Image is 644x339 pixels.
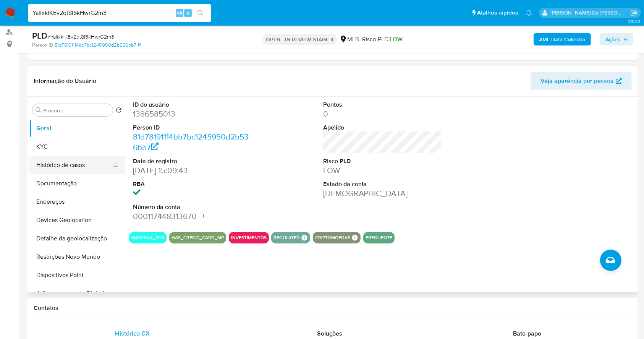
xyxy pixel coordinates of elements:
[193,8,208,18] button: search-icon
[551,9,628,16] p: patricia.varelo@mercadopago.com.br
[29,193,125,211] button: Endereços
[630,9,638,17] a: Sair
[390,35,403,44] span: LOW
[531,72,632,90] button: Veja aparência por pessoa
[263,34,337,45] p: OPEN - IN REVIEW STAGE II
[133,180,252,188] dt: RBA
[55,42,141,49] a: 81d78191114bb7bc1245950d2b536bb7
[362,35,403,44] span: Risco PLD:
[29,156,119,174] button: Histórico de casos
[526,10,532,16] a: Notificações
[133,157,252,165] dt: Data de registro
[133,123,252,132] dt: Person ID
[29,138,125,156] button: KYC
[513,329,541,338] span: Bate-papo
[43,107,110,114] input: Procurar
[34,77,96,85] h1: Informação do Usuário
[323,123,442,132] dt: Apelido
[115,329,150,338] span: Histórico CX
[317,329,342,338] span: Soluções
[116,107,122,115] button: Retornar ao pedido padrão
[323,180,442,188] dt: Estado da conta
[29,266,125,284] button: Dispositivos Point
[176,9,183,16] span: Alt
[29,211,125,229] button: Devices Geolocation
[605,33,620,45] span: Ações
[133,165,252,176] dd: [DATE] 15:09:43
[133,203,252,211] dt: Número da conta
[36,107,42,113] button: Procurar
[29,248,125,266] button: Restrições Novo Mundo
[29,119,125,138] button: Geral
[323,101,442,109] dt: Pontos
[133,101,252,109] dt: ID do usuário
[187,9,189,16] span: s
[32,29,47,42] b: PLD
[29,284,125,303] button: Adiantamentos de Dinheiro
[29,174,125,193] button: Documentação
[323,157,442,165] dt: Risco PLD
[323,109,442,119] dd: 0
[340,35,359,44] div: MLB
[47,33,114,41] span: # YalixklKEv2qt8I5kHwrG2m3
[34,304,632,312] h1: Contatos
[323,165,442,176] dd: LOW
[539,33,586,45] b: AML Data Collector
[133,109,252,119] dd: 1386585013
[133,131,249,153] a: 81d78191114bb7bc1245950d2b536bb7
[32,42,53,49] b: Person ID
[29,229,125,248] button: Detalhe da geolocalização
[477,9,518,17] span: Atalhos rápidos
[133,211,252,222] dd: 000117448313670
[323,188,442,199] dd: [DEMOGRAPHIC_DATA]
[628,18,640,24] span: 3.163.0
[28,8,211,18] input: Pesquise usuários ou casos...
[540,72,614,90] span: Veja aparência por pessoa
[534,33,591,45] button: AML Data Collector
[600,33,633,45] button: Ações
